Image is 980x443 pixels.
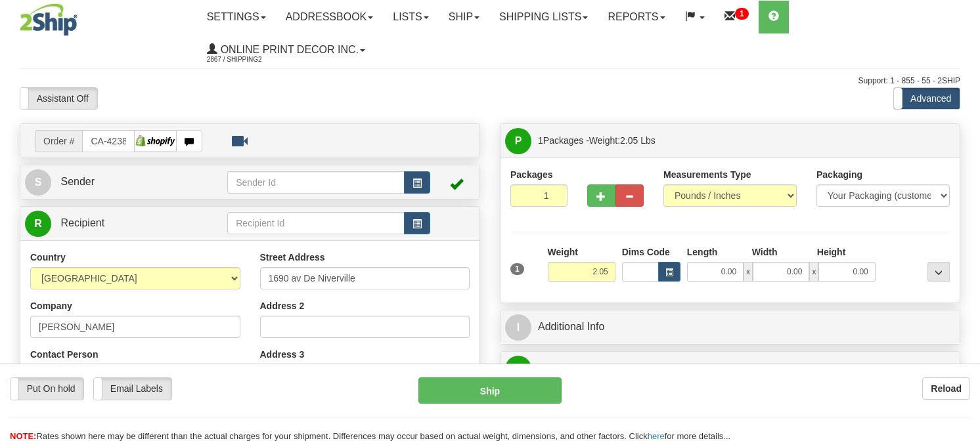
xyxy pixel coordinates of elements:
[60,217,104,228] span: Recipient
[505,356,531,382] span: $
[598,1,675,33] a: Reports
[276,1,384,33] a: Addressbook
[505,355,955,382] a: $Rates
[510,263,524,275] span: 1
[744,262,753,282] span: x
[260,299,305,312] label: Address 2
[11,378,83,399] label: Put On hold
[505,314,955,341] a: IAdditional Info
[687,245,718,259] label: Length
[30,348,98,361] label: Contact Person
[25,211,51,237] span: R
[25,169,227,196] a: S Sender
[817,245,846,259] label: Height
[383,1,438,33] a: Lists
[927,262,950,282] div: ...
[10,431,36,441] span: NOTE:
[622,245,670,259] label: Dims Code
[922,377,970,400] button: Reload
[715,1,759,33] a: 1
[931,383,962,394] b: Reload
[260,251,325,264] label: Street Address
[418,377,562,404] button: Ship
[25,169,51,196] span: S
[35,130,82,152] span: Order #
[197,1,276,33] a: Settings
[20,75,960,87] div: Support: 1 - 855 - 55 - 2SHIP
[135,131,176,151] img: Shopify posterjack.c
[589,135,656,146] span: Weight:
[217,44,359,55] span: Online Print Decor Inc.
[505,314,531,341] span: I
[197,33,375,66] a: Online Print Decor Inc. 2867 / Shipping2
[809,262,818,282] span: x
[439,1,489,33] a: Ship
[30,251,66,264] label: Country
[60,176,95,187] span: Sender
[538,127,656,154] span: Packages -
[548,245,578,259] label: Weight
[648,431,665,441] a: here
[640,135,656,146] span: Lbs
[30,299,72,312] label: Company
[20,88,97,109] label: Assistant Off
[260,348,305,361] label: Address 3
[894,88,960,109] label: Advanced
[505,128,531,154] span: P
[505,127,955,154] a: P 1Packages -Weight:2.05 Lbs
[735,8,749,20] sup: 1
[620,135,638,146] span: 2.05
[489,1,598,33] a: Shipping lists
[94,378,171,399] label: Email Labels
[752,245,778,259] label: Width
[663,168,751,181] label: Measurements Type
[950,154,979,288] iframe: chat widget
[227,212,404,234] input: Recipient Id
[260,267,470,289] input: Enter a location
[20,3,78,36] img: logo2867.jpg
[25,210,205,237] a: R Recipient
[816,168,862,181] label: Packaging
[207,53,305,66] span: 2867 / Shipping2
[538,135,543,146] span: 1
[510,168,553,181] label: Packages
[227,171,404,194] input: Sender Id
